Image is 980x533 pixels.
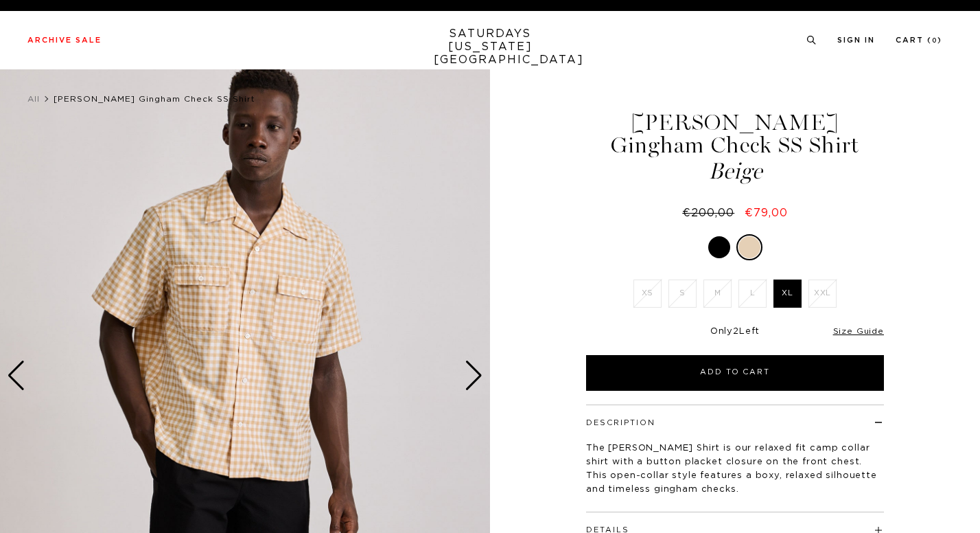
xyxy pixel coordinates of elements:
[586,326,884,338] div: Only Left
[7,361,25,391] div: Previous slide
[434,27,547,67] a: SATURDAYS[US_STATE][GEOGRAPHIC_DATA]
[745,207,788,218] span: €79,00
[896,36,942,44] a: Cart (0)
[586,419,655,427] button: Description
[27,95,40,103] a: All
[465,361,483,391] div: Next slide
[584,111,886,183] h1: [PERSON_NAME] Gingham Check SS Shirt
[773,280,802,308] label: XL
[586,355,884,391] button: Add to Cart
[584,160,886,183] span: Beige
[932,38,937,44] small: 0
[833,327,884,335] a: Size Guide
[733,327,739,336] span: 2
[54,95,255,103] span: [PERSON_NAME] Gingham Check SS Shirt
[27,36,102,44] a: Archive Sale
[682,207,740,218] del: €200,00
[837,36,875,44] a: Sign In
[586,442,884,497] p: The [PERSON_NAME] Shirt is our relaxed fit camp collar shirt with a button placket closure on the...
